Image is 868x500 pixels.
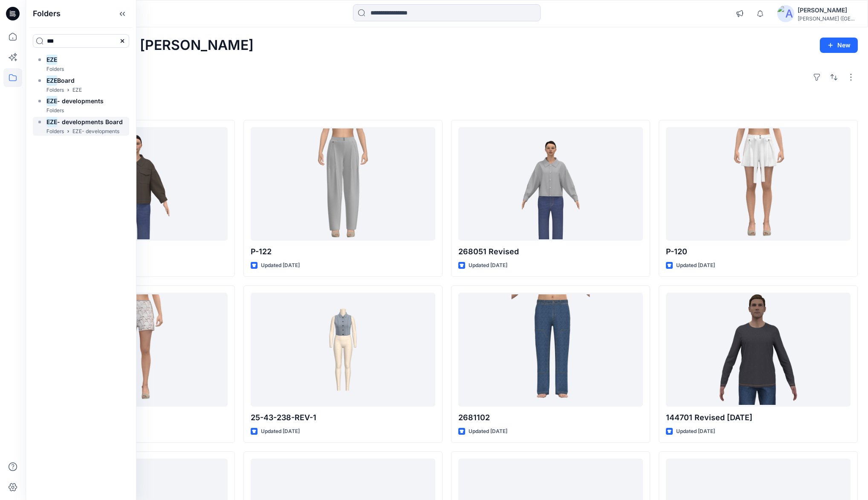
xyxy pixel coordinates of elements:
p: Updated [DATE] [469,427,507,436]
p: Updated [DATE] [469,261,507,270]
span: - developments [57,97,104,105]
p: 144701 Revised [DATE] [666,412,851,424]
div: [PERSON_NAME] ([GEOGRAPHIC_DATA]) Exp... [798,15,857,22]
div: [PERSON_NAME] [798,5,857,15]
a: P-122 [251,127,435,241]
p: EZE [72,86,82,95]
button: New [820,38,858,53]
a: 2681102 [458,293,643,406]
mark: EZE [46,75,57,86]
a: P-120 [666,127,851,241]
p: 25-43-238-REV-1 [251,412,435,424]
a: 144701 Revised 21-08-2025 [666,293,851,406]
img: avatar [777,5,794,22]
p: Folders [46,65,64,74]
p: 268051 Revised [458,246,643,258]
span: Board [57,77,75,84]
p: Folders [46,127,64,136]
p: P-122 [251,246,435,258]
p: 2681102 [458,412,643,424]
p: Folders [46,106,64,115]
a: 268051 Revised [458,127,643,241]
span: - developments Board [57,118,123,125]
mark: EZE [46,116,57,128]
mark: EZE [46,95,57,107]
p: EZE- developments [72,127,119,136]
p: Updated [DATE] [261,261,300,270]
p: Folders [46,86,64,95]
p: P-120 [666,246,851,258]
p: Updated [DATE] [676,427,715,436]
h4: Styles [36,101,858,111]
p: Updated [DATE] [261,427,300,436]
p: Updated [DATE] [676,261,715,270]
a: 25-43-238-REV-1 [251,293,435,406]
h2: Welcome back, [PERSON_NAME] [36,38,254,53]
mark: EZE [46,54,57,65]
